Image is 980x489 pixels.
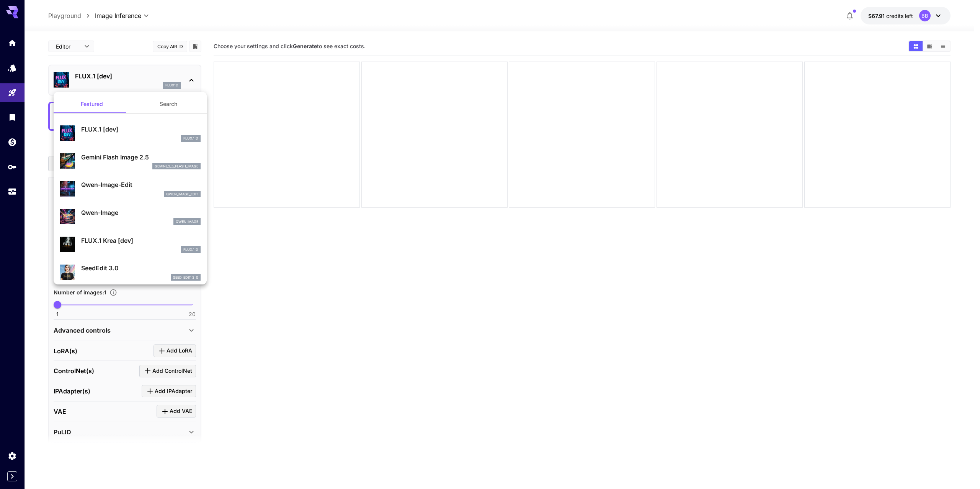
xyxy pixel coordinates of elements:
p: Gemini Flash Image 2.5 [81,153,201,162]
div: SeedEdit 3.0seed_edit_3_0 [60,260,201,284]
button: Search [130,95,207,113]
p: qwen_image_edit [166,192,198,197]
div: Qwen-Image-Editqwen_image_edit [60,177,201,200]
p: FLUX.1 D [183,136,198,141]
div: Gemini Flash Image 2.5gemini_2_5_flash_image [60,149,201,173]
p: FLUX.1 [dev] [81,125,201,134]
div: FLUX.1 Krea [dev]FLUX.1 D [60,233,201,256]
p: Qwen-Image-Edit [81,180,201,189]
div: FLUX.1 [dev]FLUX.1 D [60,122,201,145]
p: FLUX.1 Krea [dev] [81,236,201,245]
button: Featured [54,95,130,113]
p: FLUX.1 D [183,247,198,252]
p: SeedEdit 3.0 [81,263,201,273]
p: Qwen Image [176,219,198,224]
p: Qwen-Image [81,208,201,217]
p: seed_edit_3_0 [173,275,198,280]
p: gemini_2_5_flash_image [155,164,198,169]
div: Qwen-ImageQwen Image [60,205,201,228]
